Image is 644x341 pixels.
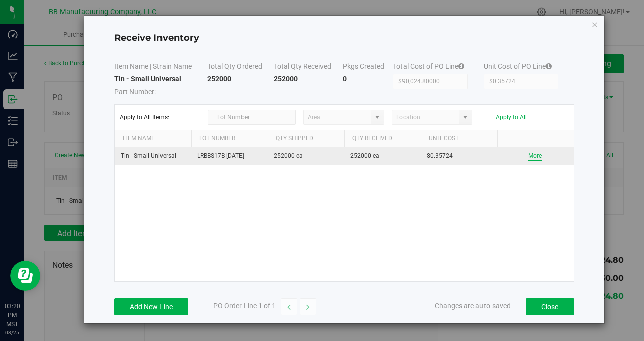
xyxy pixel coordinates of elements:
th: Unit Cost [421,130,497,147]
input: Lot Number [208,110,296,125]
strong: 0 [343,75,347,83]
th: Item Name [115,130,191,147]
th: Total Qty Ordered [207,61,274,74]
i: Specifying a total cost will update all item costs. [546,63,552,70]
strong: Tin - Small Universal [114,75,181,83]
button: More [528,151,542,161]
th: Pkgs Created [343,61,393,74]
th: Total Qty Received [274,61,343,74]
button: Close [526,298,574,315]
strong: 252000 [274,75,298,83]
td: 252000 ea [268,147,344,165]
span: Apply to All Items: [120,114,200,121]
span: Part Number: [114,88,156,96]
span: Changes are auto-saved [435,302,511,310]
td: Tin - Small Universal [115,147,191,165]
i: Specifying a total cost will update all item costs. [458,63,464,70]
td: LRBBS17B [DATE] [191,147,268,165]
td: $0.35724 [421,147,497,165]
button: Close modal [591,18,598,30]
iframe: Resource center [10,261,40,291]
th: Qty Shipped [268,130,344,147]
th: Lot Number [191,130,268,147]
th: Item Name | Strain Name [114,61,208,74]
span: PO Order Line 1 of 1 [213,302,276,310]
strong: 252000 [207,75,231,83]
th: Total Cost of PO Line [393,61,484,74]
th: Unit Cost of PO Line [484,61,574,74]
button: Apply to All [496,114,527,121]
th: Qty Received [344,130,421,147]
button: Add New Line [114,298,188,315]
h4: Receive Inventory [114,32,574,45]
td: 252000 ea [344,147,421,165]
